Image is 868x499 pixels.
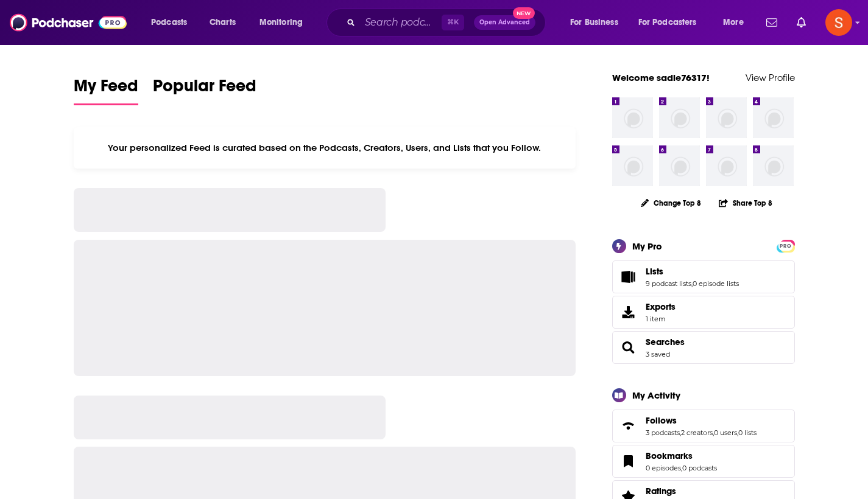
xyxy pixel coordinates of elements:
[646,315,676,323] span: 1 item
[737,428,738,437] span: ,
[513,7,535,19] span: New
[761,12,782,33] a: Show notifications dropdown
[612,296,795,329] a: Exports
[474,15,535,30] button: Open AdvancedNew
[616,417,641,434] a: Follows
[659,145,700,186] img: missing-image.png
[718,191,773,215] button: Share Top 8
[778,242,793,251] span: PRO
[616,339,641,356] a: Searches
[630,13,715,32] button: open menu
[680,428,681,437] span: ,
[681,464,682,472] span: ,
[691,279,693,288] span: ,
[210,14,236,31] span: Charts
[10,11,127,34] img: Podchaser - Follow, Share and Rate Podcasts
[646,486,676,497] span: Ratings
[612,410,795,442] span: Follows
[714,428,737,437] a: 0 users
[753,97,794,138] img: missing-image.png
[646,486,717,497] a: Ratings
[646,428,680,437] a: 3 podcasts
[646,350,670,358] a: 3 saved
[151,14,187,31] span: Podcasts
[738,428,757,437] a: 0 lists
[659,97,700,138] img: missing-image.png
[746,72,795,83] a: View Profile
[825,9,852,36] img: User Profile
[646,279,691,288] a: 9 podcast lists
[646,415,677,426] span: Follows
[612,72,710,83] a: Welcome sadie76317!
[682,464,717,472] a: 0 podcasts
[612,445,795,478] span: Bookmarks
[646,266,739,277] a: Lists
[570,14,618,31] span: For Business
[616,304,641,321] span: Exports
[251,13,319,32] button: open menu
[442,15,464,30] span: ⌘ K
[638,14,697,31] span: For Podcasters
[612,260,795,293] span: Lists
[479,19,530,26] span: Open Advanced
[825,9,852,36] span: Logged in as sadie76317
[153,75,256,103] span: Popular Feed
[632,389,680,401] div: My Activity
[646,337,685,347] a: Searches
[646,464,681,472] a: 0 episodes
[706,97,747,138] img: missing-image.png
[360,13,442,32] input: Search podcasts, credits, & more...
[202,13,243,32] a: Charts
[74,127,576,169] div: Your personalized Feed is curated based on the Podcasts, Creators, Users, and Lists that you Follow.
[778,240,793,249] a: PRO
[792,12,811,33] a: Show notifications dropdown
[646,450,717,461] a: Bookmarks
[74,75,138,103] span: My Feed
[616,268,641,285] a: Lists
[338,9,557,37] div: Search podcasts, credits, & more...
[612,145,653,186] img: missing-image.png
[562,13,633,32] button: open menu
[153,75,256,105] a: Popular Feed
[713,428,714,437] span: ,
[259,14,303,31] span: Monitoring
[723,14,744,31] span: More
[616,453,641,470] a: Bookmarks
[646,450,693,461] span: Bookmarks
[825,9,852,36] button: Show profile menu
[143,13,203,32] button: open menu
[681,428,713,437] a: 2 creators
[646,301,676,312] span: Exports
[715,13,759,32] button: open menu
[632,240,662,252] div: My Pro
[693,279,739,288] a: 0 episode lists
[612,97,653,138] img: missing-image.png
[706,145,747,186] img: missing-image.png
[646,266,663,277] span: Lists
[74,75,138,105] a: My Feed
[633,195,709,211] button: Change Top 8
[753,145,794,186] img: missing-image.png
[646,415,757,426] a: Follows
[612,331,795,364] span: Searches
